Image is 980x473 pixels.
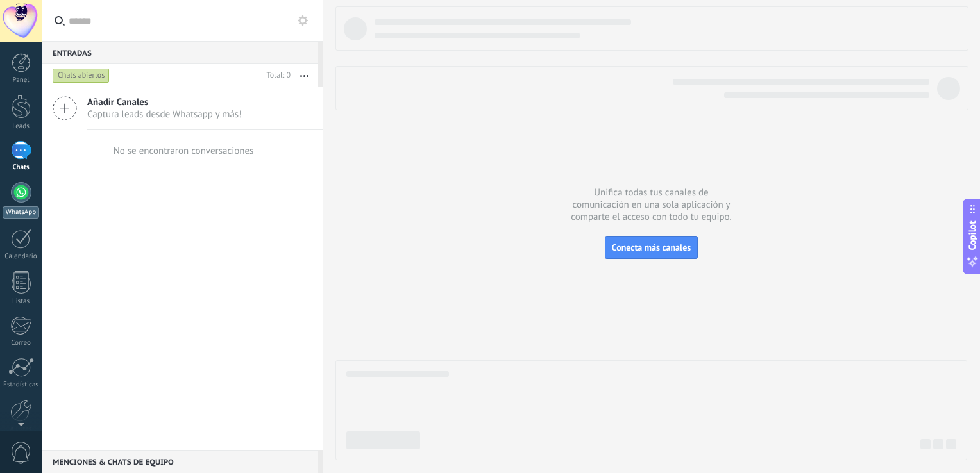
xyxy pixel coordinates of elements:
div: Entradas [42,41,318,64]
div: Correo [3,339,40,347]
div: No se encontraron conversaciones [114,145,254,157]
span: Captura leads desde Whatsapp y más! [87,108,242,120]
div: Listas [3,297,40,306]
div: Total: 0 [262,69,291,82]
span: Conecta más canales [612,242,691,253]
div: WhatsApp [3,206,39,219]
button: Conecta más canales [605,236,698,259]
button: Más [291,64,318,87]
div: Panel [3,76,40,85]
div: Leads [3,122,40,131]
div: Chats [3,163,40,172]
span: Copilot [966,221,979,251]
div: Menciones & Chats de equipo [42,450,318,473]
div: Estadísticas [3,381,40,389]
div: Chats abiertos [53,68,110,83]
span: Añadir Canales [87,96,242,108]
div: Calendario [3,253,40,261]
